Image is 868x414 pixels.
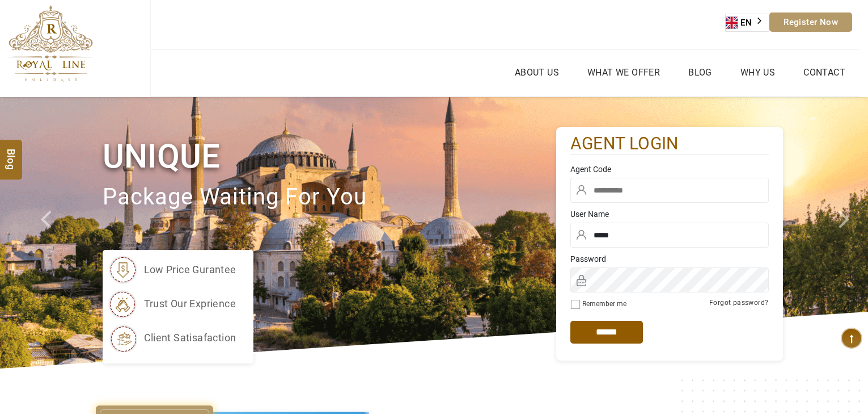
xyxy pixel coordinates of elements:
[725,14,769,32] aside: Language selected: English
[582,300,626,308] label: Remember me
[824,97,868,369] a: Check next image
[4,149,19,158] span: Blog
[108,256,236,284] li: low price gurantee
[103,178,556,216] p: package waiting for you
[738,64,778,81] a: Why Us
[103,135,556,178] h1: Unique
[26,97,70,369] a: Check next prev
[512,64,562,81] a: About Us
[570,133,769,155] h2: agent login
[570,164,769,175] label: Agent Code
[769,12,852,32] a: Register Now
[726,14,769,31] a: EN
[108,324,236,352] li: client satisafaction
[570,208,769,220] label: User Name
[585,64,663,81] a: What we Offer
[709,299,768,307] a: Forgot password?
[570,253,769,265] label: Password
[9,5,93,82] img: The Royal Line Holidays
[801,64,848,81] a: Contact
[685,64,715,81] a: Blog
[725,14,769,32] div: Language
[108,290,236,318] li: trust our exprience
